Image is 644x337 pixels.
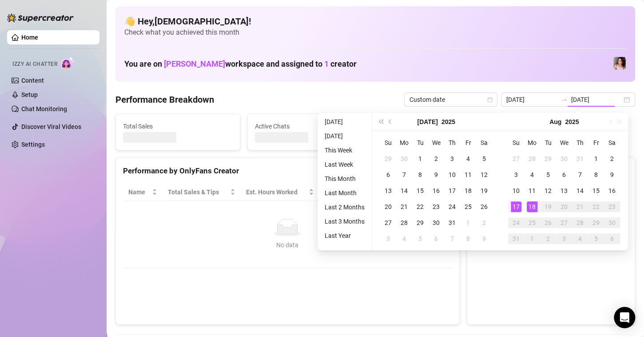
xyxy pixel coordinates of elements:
[324,59,329,68] span: 1
[115,93,214,106] h4: Performance Breakdown
[124,15,626,28] h4: 👋 Hey, [DEMOGRAPHIC_DATA] !
[21,34,38,41] a: Home
[123,184,163,201] th: Name
[571,95,622,104] input: End date
[506,95,557,104] input: Start date
[124,28,626,37] span: Check what you achieved this month
[124,59,357,69] h1: You are on workspace and assigned to creator
[128,187,150,197] span: Name
[7,13,74,22] img: logo-BBDzfeDw.svg
[384,187,440,197] span: Chat Conversion
[132,240,443,250] div: No data
[255,121,365,131] span: Active Chats
[614,307,635,328] div: Open Intercom Messenger
[613,57,626,69] img: Lauren
[246,187,307,197] div: Est. Hours Worked
[386,121,496,131] span: Messages Sent
[123,121,233,131] span: Total Sales
[21,123,81,130] a: Discover Viral Videos
[164,59,225,68] span: [PERSON_NAME]
[21,141,45,148] a: Settings
[561,96,568,103] span: swap-right
[21,77,44,84] a: Content
[12,60,57,68] span: Izzy AI Chatter
[325,187,366,197] span: Sales / Hour
[474,165,628,177] div: Sales by OnlyFans Creator
[21,105,67,112] a: Chat Monitoring
[487,97,493,102] span: calendar
[319,184,379,201] th: Sales / Hour
[409,93,492,106] span: Custom date
[163,184,241,201] th: Total Sales & Tips
[561,96,568,103] span: to
[61,56,75,69] img: AI Chatter
[379,184,452,201] th: Chat Conversion
[21,91,38,98] a: Setup
[123,165,452,177] div: Performance by OnlyFans Creator
[168,187,228,197] span: Total Sales & Tips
